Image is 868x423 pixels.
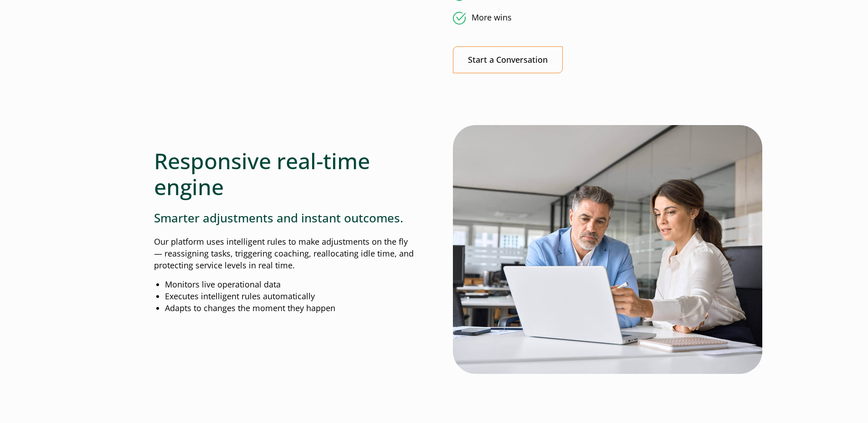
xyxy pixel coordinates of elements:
li: Executes intelligent rules automatically [165,291,416,302]
li: Monitors live operational data [165,279,416,291]
a: Start a Conversation [453,46,563,73]
h2: Responsive real-time engine [154,148,416,200]
li: More wins [453,12,714,25]
p: Our platform uses intelligent rules to make adjustments on the fly— reassigning tasks, triggering... [154,236,416,272]
h3: Smarter adjustments and instant outcomes. [154,211,416,225]
img: Working with Intradiem's platform [453,125,762,374]
li: Adapts to changes the moment they happen [165,302,416,314]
